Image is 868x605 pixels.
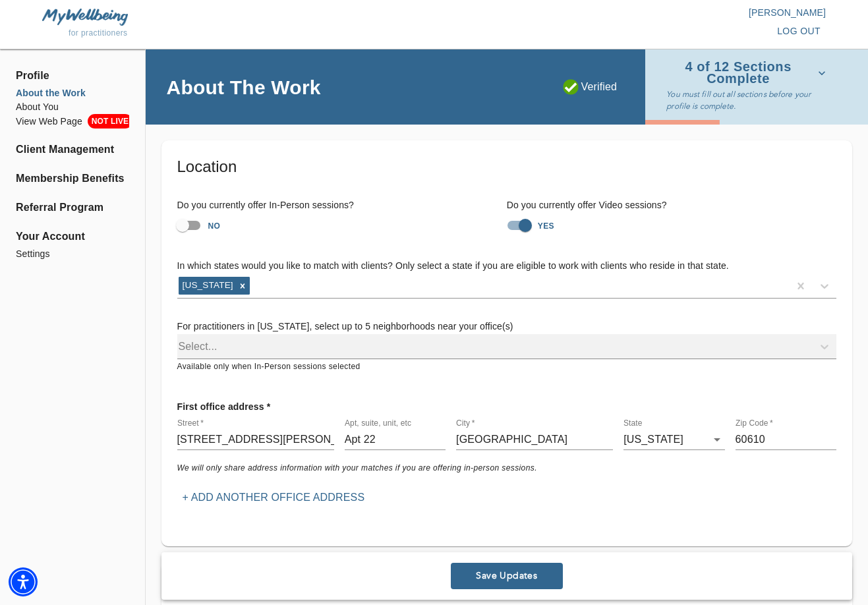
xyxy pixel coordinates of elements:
div: [US_STATE] [623,429,724,450]
a: Client Management [16,142,129,158]
label: State [623,420,643,428]
h6: In which states would you like to match with clients? Only select a state if you are eligible to ... [177,259,837,274]
i: We will only share address information with your matches if you are offering in-person sessions. [177,463,537,473]
div: [US_STATE] [179,277,235,294]
a: View Web PageNOT LIVE [16,114,129,129]
button: + Add another office address [177,486,370,509]
a: About You [16,100,129,114]
h6: Do you currently offer In-Person sessions? [177,198,507,213]
label: City [456,420,475,428]
button: log out [772,19,826,43]
img: MyWellbeing [42,9,128,25]
button: 4 of 12 Sections Complete [666,57,831,88]
strong: YES [538,221,554,231]
label: Apt, suite, unit, etc [345,420,411,428]
span: NOT LIVE [88,114,132,129]
h6: For practitioners in [US_STATE], select up to 5 neighborhoods near your office(s) [177,320,837,334]
strong: NO [208,221,221,231]
p: [PERSON_NAME] [434,6,826,19]
li: View Web Page [16,114,129,129]
a: Membership Benefits [16,171,129,187]
p: + Add another office address [183,490,365,505]
span: log out [777,23,821,40]
a: Settings [16,247,129,261]
h4: About The Work [167,75,321,100]
span: for practitioners [69,28,128,38]
span: Available only when In-Person sessions selected [177,362,361,371]
a: About the Work [16,86,129,100]
p: Verified [563,79,618,95]
p: You must fill out all sections before your profile is complete. [666,88,831,112]
h5: Location [177,156,837,177]
span: Save Updates [456,570,558,583]
h6: Do you currently offer Video sessions? [507,198,836,213]
label: Zip Code [736,420,773,428]
span: Profile [16,68,129,84]
a: Referral Program [16,200,129,216]
span: 4 of 12 Sections Complete [666,61,826,84]
span: Your Account [16,229,129,245]
p: First office address * [177,395,271,418]
div: Accessibility Menu [9,567,38,596]
label: Street [177,420,204,428]
button: Save Updates [451,563,563,589]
